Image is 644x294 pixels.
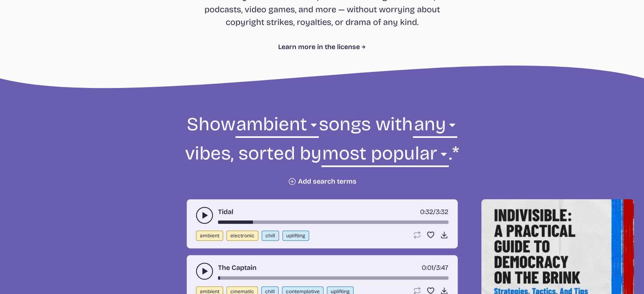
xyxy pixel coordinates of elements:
[282,231,309,241] button: uplifting
[196,263,213,280] button: play-pause toggle
[422,263,448,273] div: /
[218,276,448,280] div: song-time-bar
[413,231,421,239] button: Loop
[436,264,448,272] span: 3:47
[288,177,357,186] button: Add search terms
[278,42,366,52] a: Learn more in the license
[196,231,223,241] button: ambient
[262,231,279,241] button: chill
[218,220,448,224] div: song-time-bar
[422,264,434,272] span: timer
[321,141,449,170] select: sorting
[426,231,435,239] button: Favorite
[218,207,233,217] a: Tidal
[235,112,319,141] select: genre
[420,207,448,217] div: /
[92,112,553,186] form: Show songs with vibes, sorted by .
[436,208,448,216] span: 3:32
[420,208,433,216] span: timer
[413,112,457,141] select: vibe
[227,231,258,241] button: electronic
[218,263,257,273] a: The Captain
[196,207,213,224] button: play-pause toggle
